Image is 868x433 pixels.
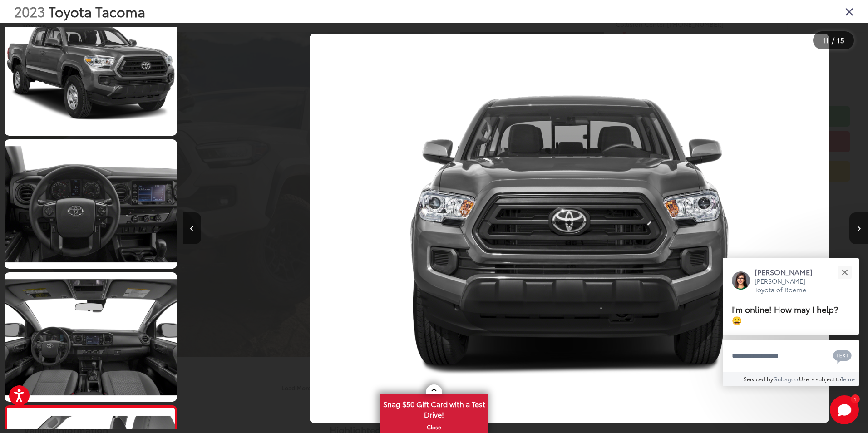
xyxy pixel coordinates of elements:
p: [PERSON_NAME] [755,267,822,277]
span: 11 [823,35,829,45]
span: I'm online! How may I help? 😀 [732,303,838,326]
span: 15 [837,35,844,45]
img: 2023 Toyota Tacoma SR5 [3,5,179,137]
i: Close gallery [845,5,854,17]
img: 2023 Toyota Tacoma SR5 [3,138,179,270]
span: Serviced by [744,375,773,383]
svg: Text [833,349,852,364]
span: / [831,37,835,44]
button: Toggle Chat Window [830,395,859,424]
textarea: Type your message [723,340,859,372]
button: Previous image [183,212,201,244]
span: Use is subject to [799,375,841,383]
span: Snag $50 Gift Card with a Test Drive! [380,394,488,422]
span: 2023 [14,1,45,21]
img: 2023 Toyota Tacoma SR5 [310,34,829,423]
span: Toyota Tacoma [49,1,145,21]
a: Terms [841,375,856,383]
button: Chat with SMS [830,345,854,366]
div: Close[PERSON_NAME][PERSON_NAME] Toyota of BoerneI'm online! How may I help? 😀Type your messageCha... [723,258,859,386]
img: 2023 Toyota Tacoma SR5 [3,271,179,403]
span: 1 [854,397,856,401]
svg: Start Chat [830,395,859,424]
a: Gubagoo. [773,375,799,383]
button: Next image [849,212,868,244]
button: Close [835,262,854,282]
p: [PERSON_NAME] Toyota of Boerne [755,277,822,295]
